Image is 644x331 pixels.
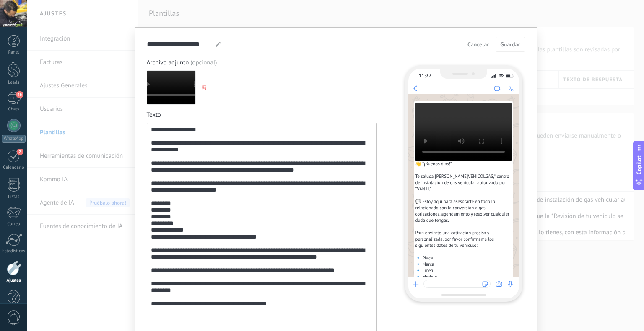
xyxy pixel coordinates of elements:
[419,73,431,79] div: 11:27
[467,41,489,47] span: Cancelar
[2,50,26,55] div: Panel
[2,221,26,227] div: Correo
[2,249,26,254] div: Estadísticas
[2,194,26,200] div: Listas
[17,149,23,155] span: 2
[2,107,26,112] div: Chats
[2,165,26,170] div: Calendario
[464,38,493,51] button: Cancelar
[2,80,26,85] div: Leads
[2,135,26,143] div: WhatsApp
[16,91,23,98] span: 46
[635,155,643,174] span: Copilot
[147,59,217,67] span: Archivo adjunto
[2,278,26,283] div: Ajustes
[147,111,161,119] span: Texto
[190,59,217,67] span: (opcional)
[500,41,520,47] span: Guardar
[496,37,525,52] button: Guardar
